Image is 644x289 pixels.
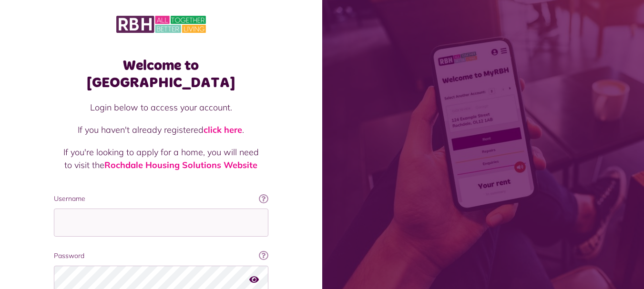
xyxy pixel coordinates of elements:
label: Username [54,194,268,204]
a: Rochdale Housing Solutions Website [104,159,257,170]
p: If you're looking to apply for a home, you will need to visit the [63,146,259,171]
p: Login below to access your account. [63,101,259,114]
h1: Welcome to [GEOGRAPHIC_DATA] [54,57,268,91]
label: Password [54,251,268,261]
p: If you haven't already registered . [63,123,259,136]
img: MyRBH [116,14,206,34]
a: click here [204,124,242,135]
